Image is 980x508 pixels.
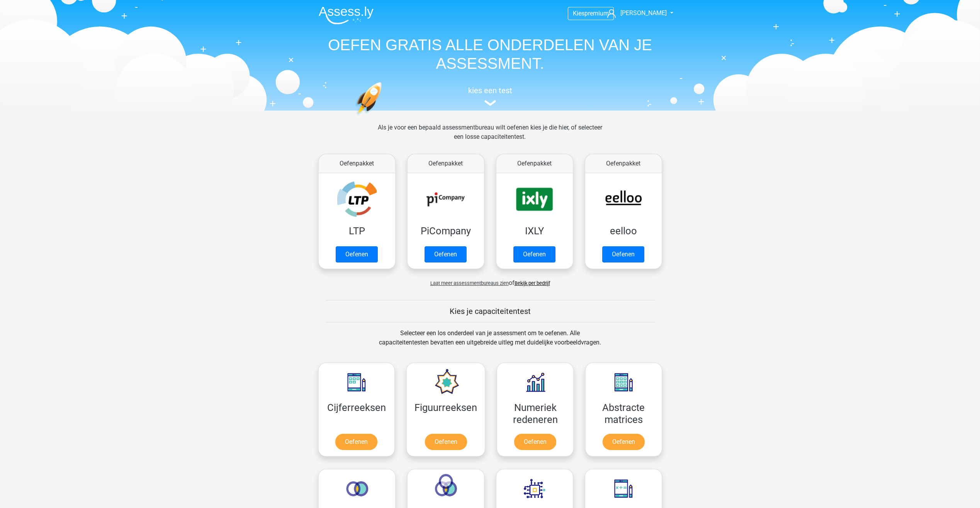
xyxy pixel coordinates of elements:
[313,86,668,95] h5: kies een test
[515,280,550,286] a: Bekijk per bedrijf
[513,246,555,263] a: Oefenen
[325,307,655,316] h5: Kies je capaciteitentest
[335,434,377,450] a: Oefenen
[604,9,667,18] a: [PERSON_NAME]
[355,82,412,152] img: oefenen
[313,36,668,73] h1: OEFEN GRATIS ALLE ONDERDELEN VAN JE ASSESSMENT.
[603,434,645,450] a: Oefenen
[372,123,608,151] div: Als je voor een bepaald assessmentbureau wilt oefenen kies je die hier, of selecteer een losse ca...
[514,434,556,450] a: Oefenen
[568,8,613,19] a: Kiespremium
[573,10,584,17] span: Kies
[584,10,609,17] span: premium
[336,246,378,263] a: Oefenen
[319,6,374,24] img: Assessly
[425,246,467,263] a: Oefenen
[602,246,644,263] a: Oefenen
[372,329,608,356] div: Selecteer een los onderdeel van je assessment om te oefenen. Alle capaciteitentesten bevatten een...
[620,9,667,17] span: [PERSON_NAME]
[313,86,668,106] a: kies een test
[425,434,467,450] a: Oefenen
[430,280,509,286] span: Laat meer assessmentbureaus zien
[313,272,668,288] div: of
[484,100,496,106] img: assessment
